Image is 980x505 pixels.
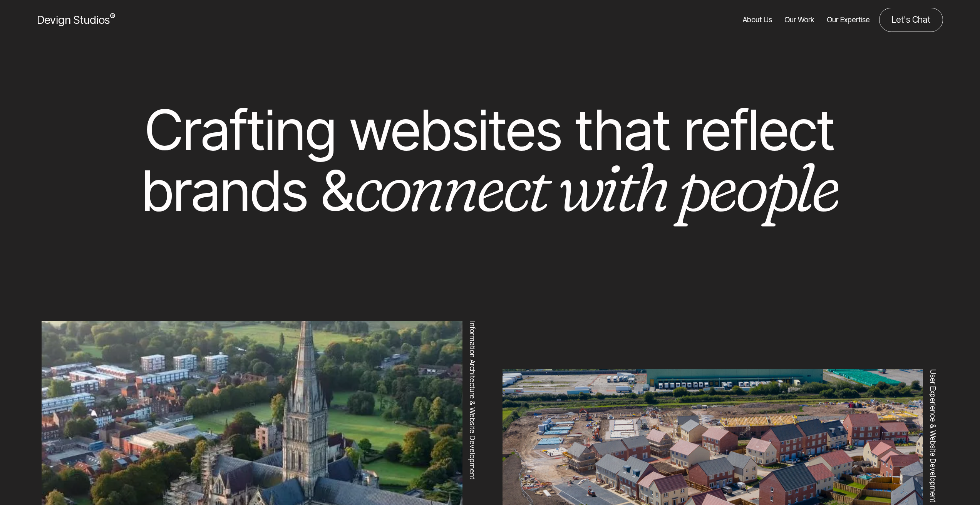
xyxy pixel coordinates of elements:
a: About Us [743,8,772,32]
span: User Experience & Website Development [927,369,938,502]
a: Our Work [784,8,814,32]
a: Contact us about your project [879,8,943,32]
a: Our Expertise [827,8,870,32]
em: connect with people [354,146,838,228]
span: Devign Studios [37,13,115,27]
h1: Crafting websites that reflect brands & [80,100,900,222]
span: Information Architecture & Website Development [467,321,478,479]
sup: ® [110,12,115,22]
a: Devign Studios® Homepage [37,12,115,28]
